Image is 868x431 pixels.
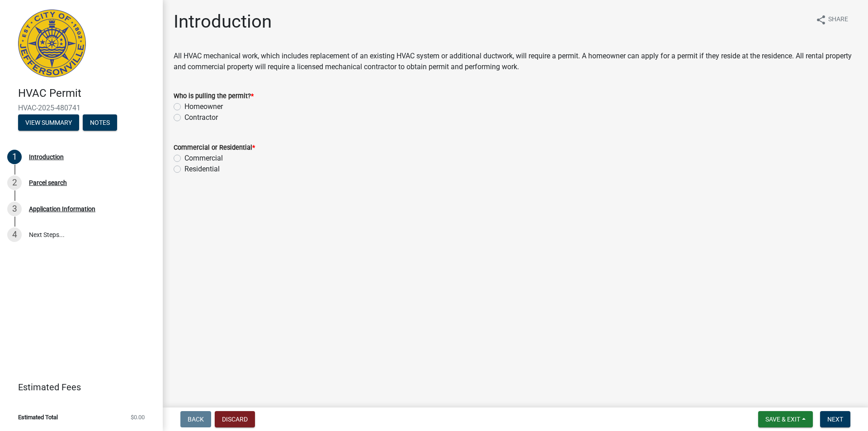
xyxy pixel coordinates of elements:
[188,416,204,423] span: Back
[7,378,148,396] a: Estimated Fees
[184,153,223,164] label: Commercial
[7,150,22,164] div: 1
[174,145,255,151] label: Commercial or Residential
[7,227,22,242] div: 4
[174,93,254,99] label: Who is pulling the permit?
[174,11,272,33] h1: Introduction
[7,175,22,190] div: 2
[816,14,826,25] i: share
[29,206,95,212] div: Application Information
[18,114,79,131] button: View Summary
[7,202,22,216] div: 3
[29,154,64,160] div: Introduction
[215,411,255,427] button: Discard
[83,119,117,127] wm-modal-confirm: Notes
[758,411,813,427] button: Save & Exit
[808,11,855,28] button: shareShare
[827,416,843,423] span: Next
[18,119,79,127] wm-modal-confirm: Summary
[29,180,67,186] div: Parcel search
[180,411,211,427] button: Back
[184,101,223,112] label: Homeowner
[18,9,86,77] img: City of Jeffersonville, Indiana
[820,411,850,427] button: Next
[184,164,220,175] label: Residential
[83,114,117,131] button: Notes
[174,51,857,72] p: All HVAC mechanical work, which includes replacement of an existing HVAC system or additional duc...
[131,414,145,420] span: $0.00
[765,416,800,423] span: Save & Exit
[184,112,218,123] label: Contractor
[18,104,145,112] span: HVAC-2025-480741
[18,414,58,420] span: Estimated Total
[18,87,156,100] h4: HVAC Permit
[828,14,848,25] span: Share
